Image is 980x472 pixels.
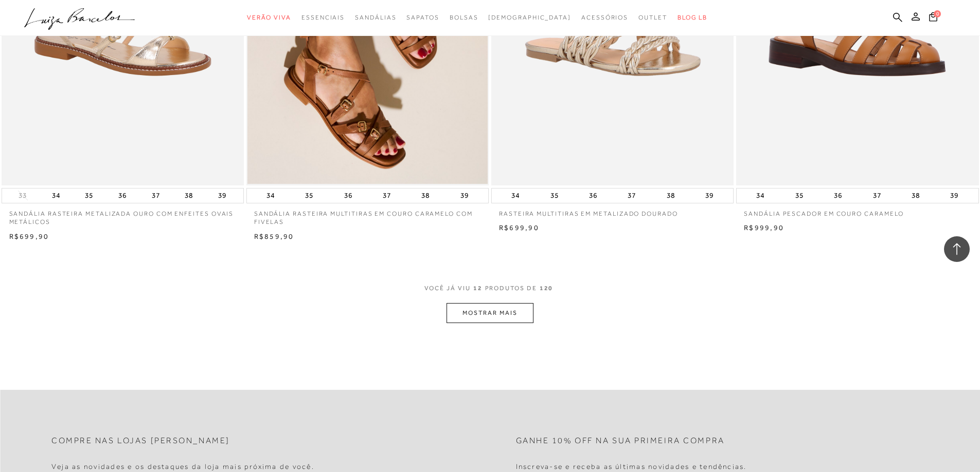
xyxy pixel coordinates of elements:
[488,8,571,27] a: noSubCategoriesText
[115,188,130,203] button: 36
[49,188,63,203] button: 34
[355,14,396,21] span: Sandálias
[516,436,725,446] h2: Ganhe 10% off na sua primeira compra
[908,188,923,203] button: 38
[870,188,884,203] button: 37
[540,284,554,303] span: 120
[355,8,396,27] a: noSubCategoriesText
[625,188,639,203] button: 37
[406,8,439,27] a: noSubCategoriesText
[736,203,978,218] a: SANDÁLIA PESCADOR EM COURO CARAMELO
[301,14,345,21] span: Essenciais
[182,188,196,203] button: 38
[301,8,345,27] a: noSubCategoriesText
[792,188,807,203] button: 35
[246,203,489,227] a: SANDÁLIA RASTEIRA MULTITIRAS EM COURO CARAMELO COM FIVELAS
[638,8,667,27] a: noSubCategoriesText
[508,188,523,203] button: 34
[457,188,472,203] button: 39
[247,8,291,27] a: noSubCategoriesText
[638,14,667,21] span: Outlet
[926,11,940,25] button: 0
[424,284,471,293] span: VOCê JÁ VIU
[678,14,707,21] span: BLOG LB
[664,188,678,203] button: 38
[744,223,784,232] span: R$999,90
[499,223,539,232] span: R$699,90
[149,188,163,203] button: 37
[51,436,230,446] h2: Compre nas lojas [PERSON_NAME]
[254,232,294,240] span: R$859,90
[9,232,49,240] span: R$699,90
[380,188,394,203] button: 37
[473,284,483,303] span: 12
[450,14,478,21] span: Bolsas
[586,188,600,203] button: 36
[2,203,244,227] a: SANDÁLIA RASTEIRA METALIZADA OURO COM ENFEITES OVAIS METÁLICOS
[450,8,478,27] a: noSubCategoriesText
[547,188,562,203] button: 35
[51,462,314,471] h4: Veja as novidades e os destaques da loja mais próxima de você.
[581,8,628,27] a: noSubCategoriesText
[581,14,628,21] span: Acessórios
[247,14,291,21] span: Verão Viva
[678,8,707,27] a: BLOG LB
[447,303,533,323] button: MOSTRAR MAIS
[516,462,747,471] h4: Inscreva-se e receba as últimas novidades e tendências.
[15,191,30,200] button: 33
[82,188,96,203] button: 35
[406,14,439,21] span: Sapatos
[488,14,571,21] span: [DEMOGRAPHIC_DATA]
[753,188,768,203] button: 34
[934,10,941,17] span: 0
[418,188,433,203] button: 38
[485,284,537,293] span: PRODUTOS DE
[341,188,355,203] button: 36
[831,188,845,203] button: 36
[263,188,278,203] button: 34
[947,188,961,203] button: 39
[302,188,316,203] button: 35
[491,203,734,218] a: RASTEIRA MULTITIRAS EM METALIZADO DOURADO
[702,188,717,203] button: 39
[215,188,229,203] button: 39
